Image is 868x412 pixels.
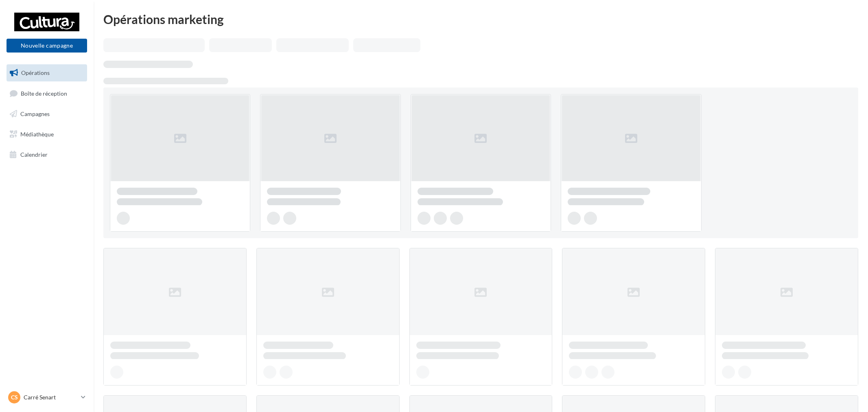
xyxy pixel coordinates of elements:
[5,105,89,123] a: Campagnes
[103,13,858,25] div: Opérations marketing
[20,151,48,158] span: Calendrier
[5,85,89,102] a: Boîte de réception
[11,393,18,401] span: CS
[5,126,89,143] a: Médiathèque
[7,390,87,405] a: CS Carré Senart
[20,131,54,138] span: Médiathèque
[5,146,89,163] a: Calendrier
[20,110,50,117] span: Campagnes
[24,393,78,401] p: Carré Senart
[5,64,89,81] a: Opérations
[21,69,50,76] span: Opérations
[7,39,87,53] button: Nouvelle campagne
[21,90,67,96] span: Boîte de réception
